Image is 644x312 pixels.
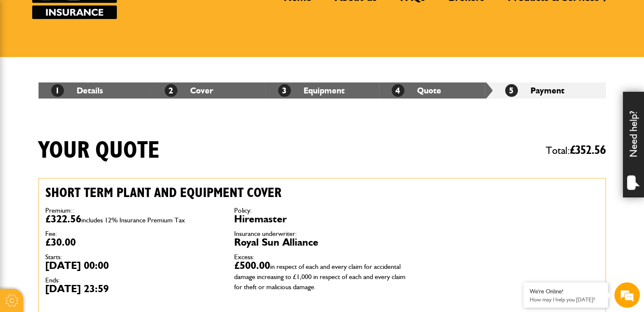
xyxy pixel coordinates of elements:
span: 1 [51,84,64,97]
dd: £322.56 [45,214,221,224]
li: Payment [492,82,606,99]
dd: [DATE] 23:59 [45,284,221,294]
textarea: Type your message and hit 'Enter' [11,153,155,238]
input: Enter your phone number [11,128,155,147]
span: £ [570,144,606,156]
a: 3Equipment [278,85,345,96]
div: We're Online! [530,288,602,295]
em: Start Chat [115,245,154,257]
dt: Fee: [45,230,221,237]
span: 2 [165,84,177,97]
span: in respect of each and every claim for accidental damage increasing to £1,000 in respect of each ... [234,263,406,291]
li: Quote [379,82,492,99]
dd: £500.00 [234,260,410,291]
h2: Short term plant and equipment cover [45,185,410,201]
a: 1Details [51,85,103,96]
img: d_20077148190_company_1631870298795_20077148190 [14,47,36,59]
dt: Insurance underwriter: [234,230,410,237]
dt: Excess: [234,254,410,260]
span: 3 [278,84,291,97]
p: How may I help you today? [530,296,602,303]
dt: Premium:: [45,207,221,214]
dd: £30.00 [45,237,221,247]
div: Need help? [623,92,644,197]
dt: Starts: [45,254,221,260]
span: 352.56 [575,144,606,156]
span: includes 12% Insurance Premium Tax [81,216,185,224]
div: Minimize live chat window [139,4,159,25]
dt: Policy: [234,207,410,214]
h1: Your quote [39,137,160,165]
dd: [DATE] 00:00 [45,260,221,271]
span: 5 [505,84,518,97]
dt: Ends: [45,277,221,284]
input: Enter your email address [11,103,155,122]
input: Enter your last name [11,78,155,97]
div: Chat with us now [44,47,142,58]
span: 4 [392,84,404,97]
dd: Hiremaster [234,214,410,224]
dd: Royal Sun Alliance [234,237,410,247]
span: Total: [546,141,606,160]
a: 2Cover [165,85,213,96]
